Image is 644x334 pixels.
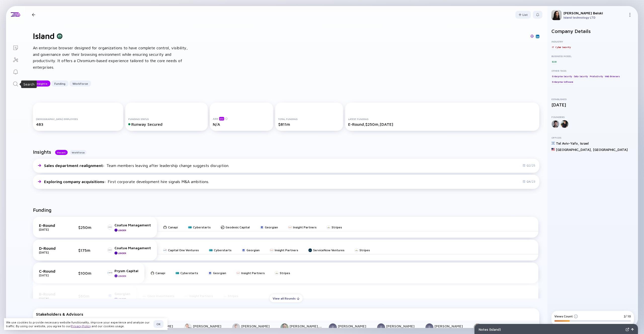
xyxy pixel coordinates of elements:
[308,248,344,252] a: ServiceNow Ventures
[236,271,265,275] a: Insight Partners
[270,295,303,302] div: View all Rounds
[107,246,151,255] a: Coatue ManagementLeader
[551,69,634,72] div: Other Tags
[551,45,554,50] div: IT
[551,115,634,118] div: Founders
[354,248,370,252] a: Stripes
[39,228,64,231] div: [DATE]
[551,98,634,101] div: Established
[107,223,151,232] a: Coatue ManagementLeader
[551,74,573,79] div: Enterprise Security
[55,150,68,155] button: Recent
[219,117,224,120] div: beta
[604,74,620,79] div: Web Browsers
[33,80,50,87] button: Insights
[551,141,555,145] img: Israel Flag
[593,147,628,152] div: [GEOGRAPHIC_DATA]
[214,248,231,252] div: Cyberstarts
[631,328,634,331] img: Open Notes
[554,314,578,318] div: Views Count
[51,80,68,87] button: Funding
[33,207,52,213] h2: Funding
[359,248,370,252] div: Stripes
[551,28,634,34] h2: Company Details
[118,229,126,232] div: Leader
[33,80,50,88] div: Insights
[6,320,151,328] div: We use cookies to provide necessary website functionality, improve your experience and analyze ou...
[213,122,270,127] div: N/A
[39,246,64,251] div: D-Round
[556,147,592,152] div: [GEOGRAPHIC_DATA] ,
[213,117,270,120] div: ARR
[36,312,536,316] div: Stakeholders & Advisors
[278,117,340,120] div: Total Funding
[241,271,265,275] div: Insight Partners
[33,31,55,41] h1: Island
[522,180,535,183] div: Q4/23
[6,65,25,77] a: Reminders
[313,248,344,252] div: ServiceNow Ventures
[33,45,194,70] div: An enterprise browser designed for organizations to have complete control, visibility, and govern...
[6,77,25,90] a: Search
[288,225,316,229] a: Insight Partners
[6,41,25,53] a: Lists
[213,271,226,275] div: Georgian
[332,225,342,229] div: Stripes
[551,102,634,107] div: [DATE]
[175,271,198,275] a: Cyberstarts
[551,55,634,58] div: Business Model
[44,163,229,168] div: Team members leaving after leadership change suggests disruption.
[589,74,604,79] div: Productivity
[150,271,165,275] a: Canapi
[23,82,34,87] div: Search
[626,328,629,331] img: Expand Notes
[39,269,64,273] div: C-Round
[44,163,105,168] span: Sales department realignment :
[563,16,626,19] div: Island technology LTD
[163,225,178,229] a: Canapi
[51,80,68,88] div: Funding
[628,13,632,17] img: Menu
[128,122,205,127] div: Runway Secured
[265,225,278,229] div: Georgian
[78,271,93,275] div: $100m
[563,11,626,15] div: [PERSON_NAME] Beiski
[39,223,64,228] div: E-Round
[275,271,290,275] a: Stripes
[209,248,231,252] a: Cyberstarts
[515,11,531,19] div: List
[118,252,126,255] div: Leader
[208,271,226,275] a: Georgian
[551,148,555,151] img: United States Flag
[36,117,120,120] div: [DEMOGRAPHIC_DATA] Employees
[39,251,64,254] div: [DATE]
[168,248,199,252] div: Capital One Ventures
[69,80,91,87] button: Workforce
[260,225,278,229] a: Georgian
[580,141,589,145] div: Israel
[551,10,561,20] img: Dana Profile Picture
[327,225,342,229] a: Stripes
[180,271,198,275] div: Cyberstarts
[536,35,539,38] img: Island Linkedin Page
[551,136,634,139] div: Offices
[33,149,51,155] h2: Insights
[573,74,588,79] div: Data Security
[114,269,138,273] div: Prysm Capital
[78,248,93,253] div: $175m
[44,179,209,184] div: First corporate development hire signals M&A ambitions.
[69,80,91,88] div: Workforce
[163,248,199,252] a: Capital One Ventures
[44,179,107,184] span: Exploring company acquisitions :
[555,45,571,50] div: Cyber Security
[530,34,534,38] img: Island Website
[247,248,260,252] div: Georgian
[36,122,120,127] div: 483
[556,141,579,145] div: Tel Aviv-Yafo ,
[78,225,93,230] div: $250m
[153,320,164,328] button: OK
[114,246,151,250] div: Coatue Management
[348,122,537,127] div: E-Round, $250m, [DATE]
